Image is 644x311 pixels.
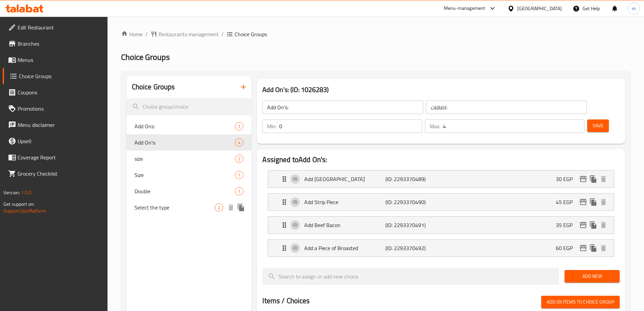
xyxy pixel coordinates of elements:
span: Grocery Checklist [18,170,102,178]
button: duplicate [588,174,598,184]
span: 4 [235,139,243,146]
span: Size [135,171,235,179]
span: Choice Groups [235,30,267,38]
h3: Add On's: (ID: 1026283) [262,84,620,95]
button: edit [578,197,588,207]
a: Home [121,30,143,38]
div: Add Ons:1 [126,118,252,134]
span: Upsell [18,137,102,145]
span: Save [593,121,603,130]
p: (ID: 2293370491) [385,221,439,229]
span: 2 [235,156,243,162]
button: delete [598,243,609,253]
li: Expand [262,168,620,191]
a: Coverage Report [3,149,108,165]
span: Choice Groups [19,72,102,80]
span: Add On's: [135,138,235,147]
a: Menus [3,52,108,68]
span: Choice Groups [121,49,170,65]
button: delete [598,174,609,184]
div: Select the type2deleteduplicate [126,199,252,216]
h2: Choice Groups [132,82,175,92]
span: Menus [18,56,102,64]
span: m [632,5,636,12]
p: Min: [267,122,277,130]
span: Edit Restaurant [18,23,102,31]
a: Grocery Checklist [3,165,108,182]
p: 30 EGP [556,175,578,183]
a: Support.OpsPlatform [3,206,46,215]
span: Coverage Report [18,153,102,161]
a: Restaurants management [150,30,219,38]
span: 2 [215,204,223,211]
li: Expand [262,237,620,260]
p: 60 EGP [556,244,578,252]
a: Coupons [3,84,108,101]
span: Double [135,187,235,195]
div: Expand [268,194,614,210]
span: Get support on: [3,200,34,208]
button: edit [578,243,588,253]
li: Expand [262,191,620,214]
button: duplicate [588,197,598,207]
p: (ID: 2293370490) [385,198,439,206]
input: search [262,268,559,285]
span: 1 [235,172,243,178]
span: Add Ons: [135,122,235,130]
li: / [145,30,148,38]
button: duplicate [236,202,246,213]
span: 1 [235,188,243,195]
div: Menu-management [444,4,485,13]
span: Promotions [18,105,102,113]
li: / [221,30,224,38]
span: Add New [570,272,614,281]
span: size [135,155,235,163]
span: Branches [18,40,102,48]
p: Add Beef Bacon [304,221,385,229]
p: Add a Piece of Broasted [304,244,385,252]
button: duplicate [588,220,598,230]
h2: Items / Choices [262,296,310,306]
div: Expand [268,217,614,234]
button: delete [598,220,609,230]
p: Add [GEOGRAPHIC_DATA] [304,175,385,183]
input: search [126,98,252,115]
nav: breadcrumb [121,30,630,38]
div: Expand [268,240,614,257]
div: Choices [235,187,243,195]
div: Choices [235,171,243,179]
p: (ID: 2293370489) [385,175,439,183]
p: 45 EGP [556,198,578,206]
button: duplicate [588,243,598,253]
button: Save [587,119,609,132]
p: 35 EGP [556,221,578,229]
a: Branches [3,36,108,52]
button: edit [578,220,588,230]
a: Upsell [3,133,108,149]
div: Add On's:4 [126,134,252,151]
a: Promotions [3,101,108,117]
button: edit [578,174,588,184]
div: [GEOGRAPHIC_DATA] [517,5,562,12]
button: delete [226,202,236,213]
a: Menu disclaimer [3,117,108,133]
span: Restaurants management [159,30,219,38]
p: Max: [430,122,440,130]
p: (ID: 2293370492) [385,244,439,252]
span: Select the type [135,203,215,212]
div: Double1 [126,183,252,199]
div: Size1 [126,167,252,183]
button: delete [598,197,609,207]
span: Add (0) items to choice group [547,298,614,306]
h2: Assigned to Add On's: [262,155,620,165]
span: Menu disclaimer [18,121,102,129]
span: Version: [3,188,20,197]
p: Add Strip Piece [304,198,385,206]
div: Expand [268,171,614,187]
span: 1 [235,123,243,130]
button: Add (0) items to choice group [541,296,620,308]
li: Expand [262,214,620,237]
a: Choice Groups [3,68,108,84]
span: Coupons [18,88,102,96]
button: Add New [565,270,620,283]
